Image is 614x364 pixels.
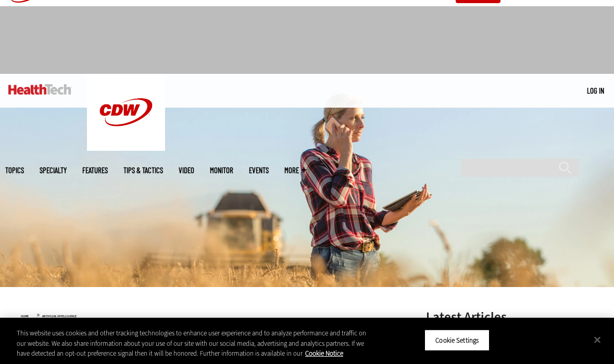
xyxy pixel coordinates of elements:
[424,329,490,351] button: Cookie Settings
[210,166,233,174] a: MonITor
[82,166,108,174] a: Features
[21,310,399,319] div: »
[587,85,604,96] div: User menu
[42,314,77,318] a: Artificial Intelligence
[284,166,306,174] span: More
[5,166,24,174] span: Topics
[8,84,71,95] img: Home
[87,74,165,151] img: Home
[587,86,604,95] a: Log in
[123,166,163,174] a: Tips & Tactics
[305,349,343,358] a: More information about your privacy
[87,142,165,153] a: CDW
[586,328,609,351] button: Close
[426,310,582,323] h3: Latest Articles
[249,166,269,174] a: Events
[40,166,67,174] span: Specialty
[179,166,194,174] a: Video
[118,17,497,63] iframe: advertisement
[17,328,368,359] div: This website uses cookies and other tracking technologies to enhance user experience and to analy...
[21,314,29,318] a: Home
